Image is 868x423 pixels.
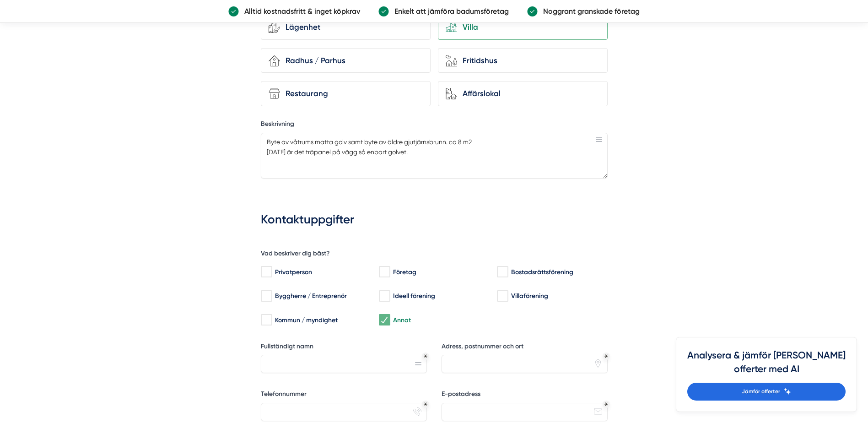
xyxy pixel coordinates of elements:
div: Obligatoriskt [424,354,427,358]
a: Jämför offerter [687,383,846,401]
label: Adress, postnummer och ort [442,342,608,353]
p: Noggrant granskade företag [538,5,640,17]
input: Villaförening [497,292,507,301]
input: Privatperson [261,267,271,277]
h3: Kontaktuppgifter [261,208,608,233]
span: Jämför offerter [742,387,780,396]
input: Byggherre / Entreprenör [261,292,271,301]
label: Beskrivning [261,119,608,131]
label: Telefonnummer [261,390,427,401]
div: Obligatoriskt [604,402,608,406]
p: Enkelt att jämföra badumsföretag [389,5,509,17]
h5: Vad beskriver dig bäst? [261,249,330,260]
h4: Analysera & jämför [PERSON_NAME] offerter med AI [687,348,846,383]
div: Obligatoriskt [424,402,427,406]
label: E-postadress [442,390,608,401]
p: Alltid kostnadsfritt & inget köpkrav [239,5,360,17]
input: Bostadsrättsförening [497,267,507,277]
div: Obligatoriskt [604,354,608,358]
label: Fullständigt namn [261,342,427,353]
input: Företag [379,267,389,277]
input: Kommun / myndighet [261,315,271,325]
input: Ideell förening [379,292,389,301]
input: Annat [379,315,389,325]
